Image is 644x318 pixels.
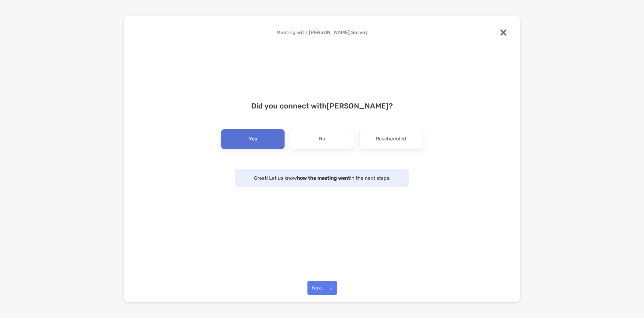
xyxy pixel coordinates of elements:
h4: Did you connect with [PERSON_NAME] ? [134,102,510,110]
strong: how the meeting went [297,175,350,181]
p: Yes [249,134,257,144]
button: Next [307,281,337,295]
p: No [319,134,325,144]
p: Rescheduled [376,134,406,144]
h4: Meeting with [PERSON_NAME] Survey [134,29,510,35]
img: close modal [500,29,507,36]
p: Great! Let us know in the next steps. [241,174,403,182]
